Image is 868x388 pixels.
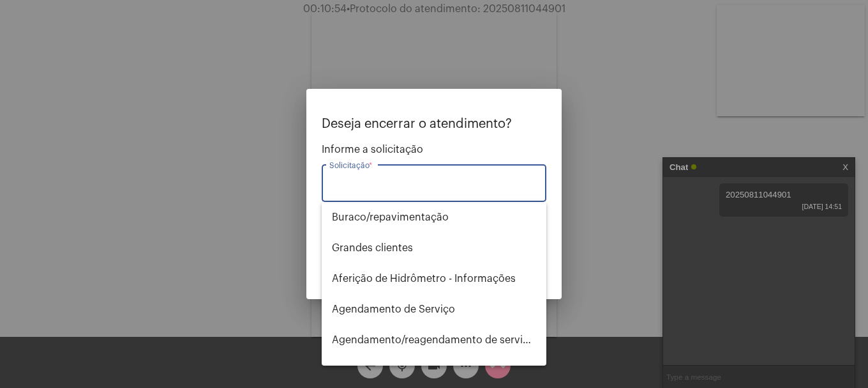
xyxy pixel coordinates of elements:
span: Aferição de Hidrômetro - Informações [332,263,536,294]
span: Alterar nome do usuário na fatura [332,355,536,386]
p: Deseja encerrar o atendimento? [322,117,546,131]
input: Buscar solicitação [329,180,539,192]
span: ⁠Buraco/repavimentação [332,202,536,233]
span: ⁠Grandes clientes [332,233,536,263]
span: Agendamento de Serviço [332,294,536,325]
span: Agendamento/reagendamento de serviços - informações [332,325,536,355]
span: Informe a solicitação [322,144,546,155]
